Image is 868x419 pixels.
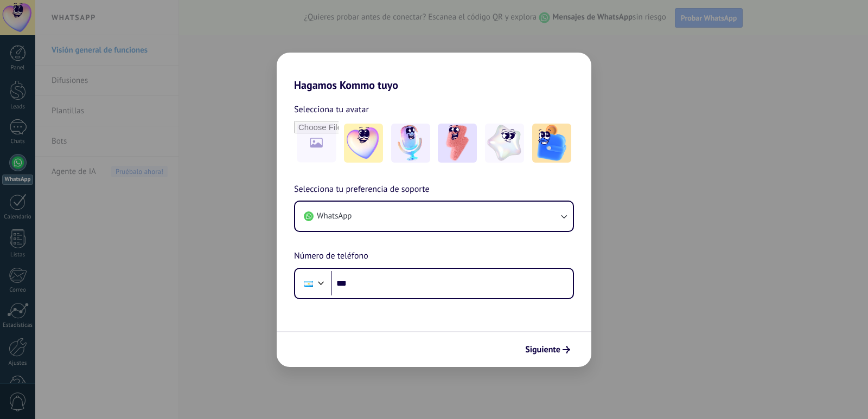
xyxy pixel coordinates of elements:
img: -2.jpeg [391,124,430,163]
button: Siguiente [520,340,575,359]
div: Argentina: + 54 [298,272,319,295]
span: WhatsApp [317,211,352,222]
span: Número de teléfono [294,249,368,263]
img: -1.jpeg [344,124,383,163]
h2: Hagamos Kommo tuyo [277,53,591,92]
span: Selecciona tu avatar [294,102,369,117]
button: WhatsApp [295,202,573,231]
span: Selecciona tu preferencia de soporte [294,183,430,197]
img: -5.jpeg [532,124,571,163]
img: -4.jpeg [485,124,524,163]
span: Siguiente [525,346,560,353]
img: -3.jpeg [438,124,477,163]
